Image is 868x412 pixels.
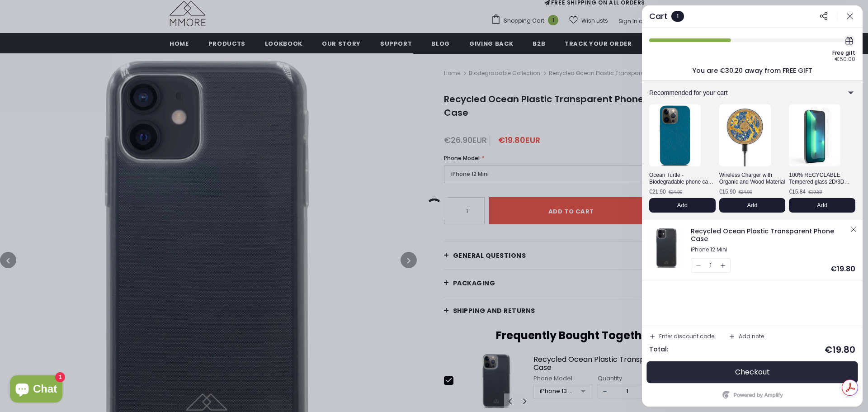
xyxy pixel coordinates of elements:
div: €21.90 [649,189,666,194]
div: €19.80 [808,190,822,194]
button: Checkout [649,361,855,383]
div: Recommended for your cart [642,81,863,104]
div: iPhone 12 Mini [691,246,848,253]
div: 100% RECYCLABLE Tempered glass 2D/3D screen protector [789,171,855,186]
div: Wireless Charger with Organic and Wood Material [719,171,786,186]
div: Recycled Ocean Plastic Transparent Phone Case [691,227,848,244]
div: €15.90 [719,189,736,194]
span: Ocean Turtle - Biodegradable phone case - Ocean Blue and Black [649,172,714,192]
button: Add [789,198,855,213]
div: €50.00 [835,57,855,62]
button: Add note [725,330,768,343]
span: 100% RECYCLABLE Tempered glass 2D/3D screen protector [789,172,849,192]
div: €24.90 [738,190,752,194]
div: Recommended for your cart [649,90,816,96]
div: Add note [739,334,764,339]
button: Add [649,198,716,213]
button: Add [719,198,786,213]
div: €19.80 [830,265,855,273]
div: €19.80 [825,345,855,354]
span: Add [747,202,757,209]
div: 1 [710,259,712,272]
span: Wireless Charger with Organic and Wood Material [719,172,785,185]
span: Checkout [735,368,770,377]
inbox-online-store-chat: Shopify online store chat [7,375,65,405]
div: Ocean Turtle - Biodegradable phone case - Ocean Blue and Black [649,171,716,186]
div: Cart [649,12,668,20]
div: Total: [649,346,668,354]
div: 1 [671,11,684,22]
span: Add [677,202,688,209]
div: Enter discount code [659,334,714,339]
div: €24.90 [669,190,683,194]
div: €15.84 [789,189,806,194]
div: You are €30.20 away from FREE GIFT [693,67,812,74]
span: Add [817,202,827,209]
button: Enter discount code [646,330,718,343]
span: Recycled Ocean Plastic Transparent Phone Case [691,227,834,243]
div: Free gift [832,50,855,56]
